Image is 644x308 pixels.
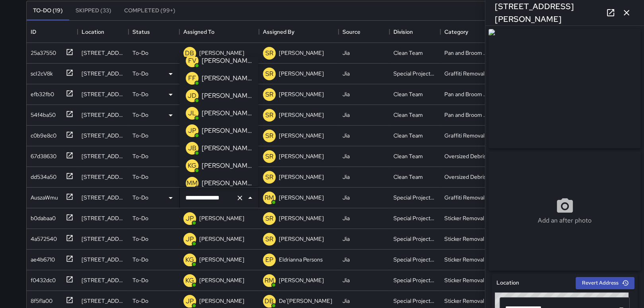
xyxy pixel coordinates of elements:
[444,297,484,305] div: Sticker Removal
[132,49,148,57] p: To-Do
[82,49,125,57] div: 8 Mission Street
[263,21,294,43] div: Assigned By
[128,21,179,43] div: Status
[186,296,194,306] p: JP
[265,172,273,182] p: SR
[132,297,148,305] p: To-Do
[342,173,350,181] div: Jia
[342,90,350,98] div: Jia
[78,21,128,43] div: Location
[279,173,324,181] p: [PERSON_NAME]
[132,235,148,243] p: To-Do
[82,297,125,305] div: 850 Montgomery Street
[393,152,423,160] div: Clean Team
[27,232,57,243] div: 4a572540
[199,235,244,243] p: [PERSON_NAME]
[342,132,350,139] div: Jia
[186,234,194,244] p: JP
[279,297,332,305] p: De'[PERSON_NAME]
[69,1,118,20] button: Skipped (33)
[185,48,194,58] p: DB
[27,149,56,160] div: 67d38630
[202,178,252,188] p: [PERSON_NAME]
[186,214,194,223] p: JP
[188,56,197,66] p: FV
[342,297,350,305] div: Jia
[27,46,56,57] div: 25a37550
[132,90,148,98] p: To-Do
[265,69,273,79] p: SR
[444,276,484,284] div: Sticker Removal
[444,235,484,243] div: Sticker Removal
[188,108,196,118] p: JL
[444,21,468,43] div: Category
[188,74,196,83] p: FF
[82,90,125,98] div: 132 Bush Street
[183,21,214,43] div: Assigned To
[199,256,244,263] p: [PERSON_NAME]
[185,255,194,265] p: KG
[187,178,198,188] p: MM
[259,21,339,43] div: Assigned By
[265,276,274,285] p: RM
[393,70,436,77] div: Special Projects Team
[27,170,56,181] div: dd534a50
[199,49,244,57] p: [PERSON_NAME]
[82,214,125,222] div: 225 Bush Street
[342,214,350,222] div: Jia
[82,152,125,160] div: 222 Leidesdorff Street
[444,214,484,222] div: Sticker Removal
[393,235,436,243] div: Special Projects Team
[27,273,56,284] div: f0432dc0
[27,108,56,119] div: 54f4ba50
[444,111,487,119] div: Pan and Broom Block Faces
[393,90,423,98] div: Clean Team
[27,128,56,139] div: c0b9e8c0
[265,296,274,306] p: DB
[342,235,350,243] div: Jia
[199,297,244,305] p: [PERSON_NAME]
[132,276,148,284] p: To-Do
[279,70,324,77] p: [PERSON_NAME]
[279,276,324,284] p: [PERSON_NAME]
[234,192,245,203] button: Clear
[132,70,148,77] p: To-Do
[132,194,148,201] p: To-Do
[393,49,423,57] div: Clean Team
[132,132,148,139] p: To-Do
[265,48,273,58] p: SR
[342,21,360,43] div: Source
[342,49,350,57] div: Jia
[199,214,244,222] p: [PERSON_NAME]
[82,21,104,43] div: Location
[444,132,484,139] div: Graffiti Removal
[132,214,148,222] p: To-Do
[245,192,256,203] button: Close
[279,49,324,57] p: [PERSON_NAME]
[118,1,182,20] button: Completed (99+)
[202,91,252,101] p: [PERSON_NAME]
[279,111,324,119] p: [PERSON_NAME]
[444,194,484,201] div: Graffiti Removal
[265,234,273,244] p: SR
[179,21,259,43] div: Assigned To
[342,256,350,263] div: Jia
[444,173,486,181] div: Oversized Debris
[82,256,125,263] div: 317 Montgomery Street
[82,70,125,77] div: 44 Montgomery Street
[27,294,53,305] div: 8f5f1a00
[202,161,252,170] p: [PERSON_NAME]
[82,194,125,201] div: 15 Drumm Street
[279,235,324,243] p: [PERSON_NAME]
[444,90,487,98] div: Pan and Broom Block Faces
[279,194,324,201] p: [PERSON_NAME]
[82,111,125,119] div: 124 Market Street
[199,276,244,284] p: [PERSON_NAME]
[339,21,389,43] div: Source
[82,132,125,139] div: 124 Market Street
[132,21,150,43] div: Status
[132,173,148,181] p: To-Do
[393,21,413,43] div: Division
[444,70,484,77] div: Graffiti Removal
[202,108,252,118] p: [PERSON_NAME]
